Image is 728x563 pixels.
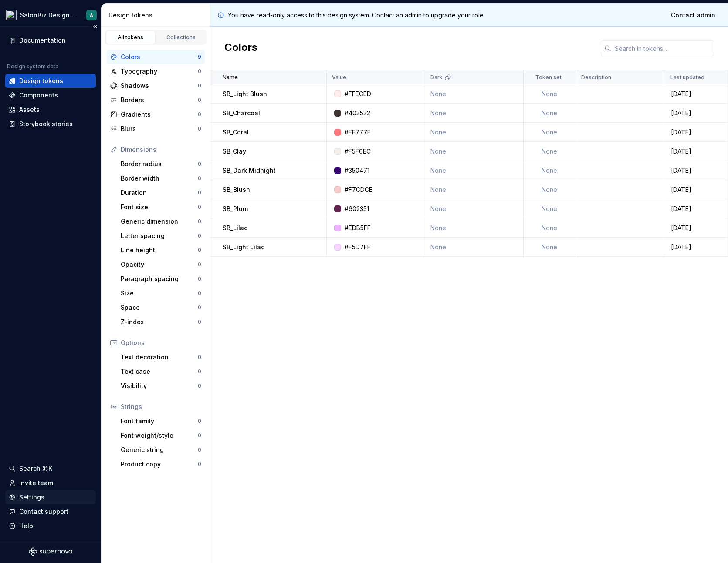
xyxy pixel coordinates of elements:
[425,142,524,161] td: None
[5,490,96,504] a: Settings
[581,74,611,81] p: Description
[223,147,246,156] p: SB_Clay
[198,54,201,60] div: 9
[524,142,576,161] td: None
[223,109,260,117] p: SB_Charcoal
[198,275,201,282] div: 0
[2,6,99,24] button: SalonBiz Design SystemA
[198,125,201,132] div: 0
[198,175,201,182] div: 0
[666,166,727,175] div: [DATE]
[666,90,727,98] div: [DATE]
[198,82,201,89] div: 0
[121,260,198,269] div: Opacity
[121,431,198,440] div: Font weight/style
[5,476,96,490] a: Invite team
[425,238,524,257] td: None
[665,7,721,23] a: Contact admin
[107,107,205,121] a: Gradients0
[198,247,201,254] div: 0
[5,462,96,476] button: Search ⌘K
[117,171,205,185] a: Border width0
[121,145,201,154] div: Dimensions
[117,272,205,286] a: Paragraph spacing0
[121,160,198,168] div: Border radius
[117,301,205,315] a: Space0
[524,199,576,218] td: None
[121,353,198,362] div: Text decoration
[671,11,715,20] span: Contact admin
[117,350,205,364] a: Text decoration0
[6,10,17,20] img: 817d7335-a366-42c3-a6b7-b410db9a5801.png
[121,174,198,183] div: Border width
[666,243,727,251] div: [DATE]
[223,128,249,137] p: SB_Coral
[611,40,714,56] input: Search in tokens...
[121,217,198,226] div: Generic dimension
[345,224,371,232] div: #EDB5FF
[666,224,727,232] div: [DATE]
[117,443,205,457] a: Generic string0
[117,365,205,379] a: Text case0
[198,446,201,453] div: 0
[524,84,576,104] td: None
[332,74,346,81] p: Value
[121,303,198,312] div: Space
[198,461,201,468] div: 0
[117,315,205,329] a: Z-index0
[228,11,485,20] p: You have read-only access to this design system. Contact an admin to upgrade your role.
[19,507,68,516] div: Contact support
[121,460,198,469] div: Product copy
[117,157,205,171] a: Border radius0
[425,218,524,238] td: None
[107,122,205,136] a: Blurs0
[121,417,198,426] div: Font family
[198,418,201,425] div: 0
[345,166,369,175] div: #350471
[430,74,443,81] p: Dark
[107,50,205,64] a: Colors9
[345,90,371,98] div: #FFECED
[524,104,576,123] td: None
[117,243,205,257] a: Line height0
[524,218,576,238] td: None
[524,161,576,180] td: None
[425,161,524,180] td: None
[121,338,201,347] div: Options
[117,229,205,243] a: Letter spacing0
[198,232,201,239] div: 0
[107,79,205,93] a: Shadows0
[223,166,276,175] p: SB_Dark Midnight
[29,547,72,556] svg: Supernova Logo
[89,20,101,33] button: Collapse sidebar
[5,74,96,88] a: Design tokens
[159,34,203,41] div: Collections
[121,402,201,411] div: Strings
[117,379,205,393] a: Visibility0
[121,67,198,76] div: Typography
[19,464,52,473] div: Search ⌘K
[5,505,96,519] button: Contact support
[19,479,53,487] div: Invite team
[224,40,257,56] h2: Colors
[223,224,247,232] p: SB_Lilac
[198,97,201,104] div: 0
[5,103,96,117] a: Assets
[223,204,248,213] p: SB_Plum
[121,446,198,454] div: Generic string
[121,382,198,390] div: Visibility
[425,84,524,104] td: None
[425,123,524,142] td: None
[666,128,727,137] div: [DATE]
[345,243,371,251] div: #F5D7FF
[5,88,96,102] a: Components
[666,185,727,194] div: [DATE]
[345,147,371,156] div: #F5F0EC
[121,96,198,104] div: Borders
[107,64,205,78] a: Typography0
[107,93,205,107] a: Borders0
[121,203,198,211] div: Font size
[666,147,727,156] div: [DATE]
[198,304,201,311] div: 0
